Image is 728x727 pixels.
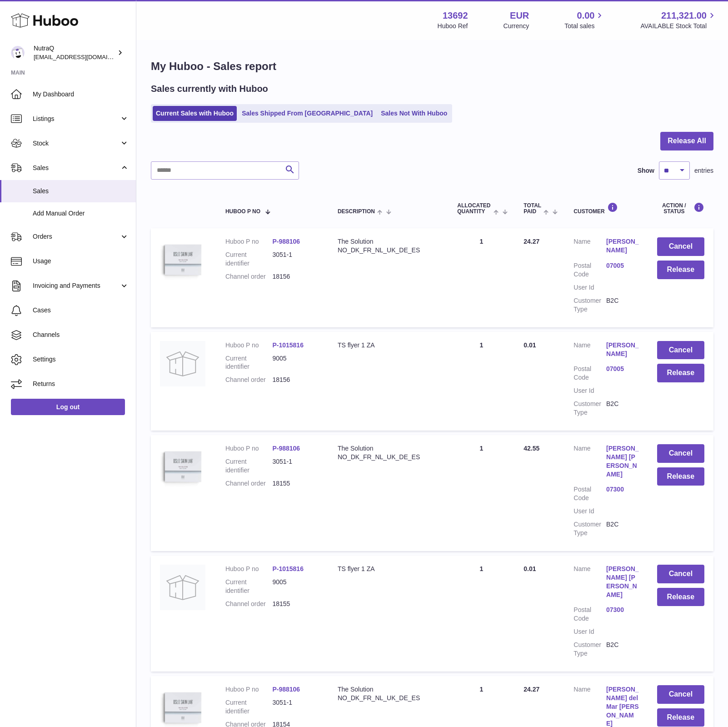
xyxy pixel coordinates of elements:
dt: Customer Type [573,520,606,537]
a: 0.00 Total sales [564,10,605,30]
span: [EMAIL_ADDRESS][DOMAIN_NAME] [34,53,134,60]
dt: User Id [573,283,606,292]
dd: B2C [606,641,639,658]
button: Cancel [657,237,704,256]
dt: Postal Code [573,606,606,623]
dt: Current identifier [225,251,272,268]
dt: Huboo P no [225,341,272,350]
button: Cancel [657,565,704,583]
dt: User Id [573,386,606,395]
a: 07300 [606,485,639,494]
a: Log out [11,399,125,415]
span: Usage [33,257,129,266]
dt: User Id [573,507,606,516]
dd: 9005 [272,578,319,595]
span: Orders [33,232,120,241]
span: Sales [33,187,129,196]
dd: 18156 [272,376,319,384]
span: Add Manual Order [33,209,129,218]
span: 0.01 [524,341,536,349]
span: Listings [33,115,120,123]
span: Huboo P no [225,209,260,215]
img: log@nutraq.com [11,46,25,60]
dt: Customer Type [573,641,606,658]
a: 07005 [606,365,639,373]
a: Sales Shipped From [GEOGRAPHIC_DATA] [239,106,376,121]
span: ALLOCATED Quantity [457,203,491,215]
span: Description [338,209,375,215]
div: The Solution NO_DK_FR_NL_UK_DE_ES [338,444,439,461]
dd: B2C [606,520,639,537]
span: Total paid [524,203,541,215]
span: AVAILABLE Stock Total [640,22,717,30]
span: 0.00 [577,10,595,22]
dd: 9005 [272,354,319,371]
dt: Current identifier [225,354,272,371]
dt: Customer Type [573,400,606,417]
a: P-1015816 [272,565,304,572]
button: Release [657,588,704,607]
dt: Channel order [225,600,272,608]
dd: B2C [606,296,639,314]
span: Settings [33,355,129,364]
button: Cancel [657,444,704,463]
a: 07005 [606,261,639,270]
span: 0.01 [524,565,536,572]
dt: Postal Code [573,365,606,382]
dt: Channel order [225,479,272,488]
dt: Huboo P no [225,237,272,246]
a: [PERSON_NAME] [606,341,639,358]
a: [PERSON_NAME] [PERSON_NAME] [606,444,639,479]
dd: 18156 [272,272,319,281]
span: 24.27 [524,238,539,245]
span: 24.27 [524,686,539,693]
img: 136921728478892.jpg [160,237,205,283]
dd: 3051-1 [272,251,319,268]
a: Sales Not With Huboo [378,106,450,121]
span: Invoicing and Payments [33,281,120,290]
a: P-988106 [272,238,300,245]
dt: Huboo P no [225,565,272,573]
dt: Name [573,341,606,361]
img: no-photo.jpg [160,565,205,610]
dt: Name [573,444,606,481]
dt: Postal Code [573,261,606,279]
span: Total sales [564,22,605,30]
div: Huboo Ref [438,22,468,30]
button: Cancel [657,685,704,704]
button: Release [657,467,704,486]
span: Stock [33,139,120,148]
dd: 18155 [272,600,319,608]
div: Currency [504,22,529,30]
dt: Channel order [225,376,272,384]
span: 42.55 [524,445,539,452]
a: P-988106 [272,445,300,452]
dt: Name [573,565,606,602]
span: Channels [33,331,129,339]
dd: 18155 [272,479,319,488]
div: TS flyer 1 ZA [338,341,439,350]
dd: 3051-1 [272,457,319,475]
button: Release [657,261,704,279]
span: Cases [33,306,129,315]
img: 136921728478892.jpg [160,444,205,490]
dt: Channel order [225,272,272,281]
button: Cancel [657,341,704,360]
h1: My Huboo - Sales report [151,59,713,74]
a: [PERSON_NAME] [PERSON_NAME] [606,565,639,599]
dd: 3051-1 [272,698,319,716]
h2: Sales currently with Huboo [151,83,268,95]
td: 1 [448,556,514,672]
label: Show [638,166,654,175]
a: Current Sales with Huboo [153,106,237,121]
dt: Current identifier [225,698,272,716]
span: 211,321.00 [661,10,707,22]
div: The Solution NO_DK_FR_NL_UK_DE_ES [338,237,439,255]
a: [PERSON_NAME] [606,237,639,255]
dt: Huboo P no [225,444,272,453]
button: Release All [660,132,713,150]
a: P-988106 [272,686,300,693]
dt: Postal Code [573,485,606,502]
dt: Customer Type [573,296,606,314]
dt: User Id [573,627,606,636]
